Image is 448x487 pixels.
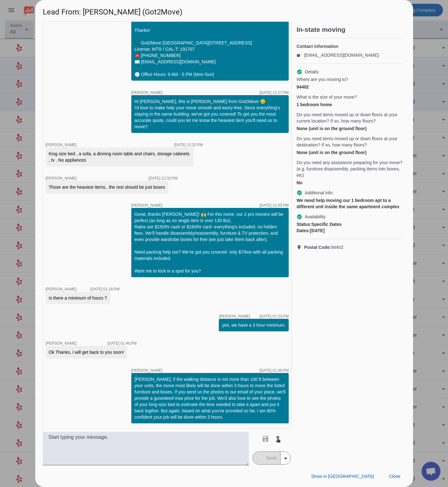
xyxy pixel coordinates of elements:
[174,143,203,147] div: [DATE] 12:32:PM
[311,474,374,479] span: Show in [GEOGRAPHIC_DATA]
[46,341,77,346] span: [PERSON_NAME]
[297,190,302,196] mat-icon: check_circle
[297,54,304,57] mat-icon: email
[297,101,403,108] div: 1 bedroom home
[134,211,286,274] div: Great, thanks [PERSON_NAME]! 🙌 For this move, our 2 pro movers will be perfect (as long as no sin...
[131,369,162,372] span: [PERSON_NAME]
[297,84,403,90] div: 94402
[46,143,77,147] span: [PERSON_NAME]
[282,455,289,462] mat-icon: arrow_drop_down
[90,287,119,291] div: [DATE] 01:18:PM
[304,53,379,58] a: [EMAIL_ADDRESS][DOMAIN_NAME]
[297,112,403,124] span: Do you need items moved up or down floors at your current location? If so, how many floors?
[134,98,286,130] div: Hi [PERSON_NAME], this is [PERSON_NAME] from Got2Move 😊 I'd love to make help your move smooth an...
[131,203,162,207] span: [PERSON_NAME]
[306,471,379,482] button: Show in [GEOGRAPHIC_DATA]
[131,91,162,95] span: [PERSON_NAME]
[259,369,288,372] div: [DATE] 01:48:PM
[149,176,178,180] div: [DATE] 12:32:PM
[305,69,320,75] span: Details:
[49,349,124,355] div: Ok Thanks, I will get back to you soon!
[43,432,249,465] textarea: To enrich screen reader interactions, please activate Accessibility in Grammarly extension settings
[49,184,165,190] div: Those are the heaviest items.. the rest should be just boxes
[304,245,331,250] strong: Postal Code:
[297,180,403,186] div: No
[297,197,403,210] div: We need help moving our 1 bedroom apt to a different unit inside the same apartment complex
[297,222,311,227] strong: Status:
[46,176,77,180] span: [PERSON_NAME]
[49,151,190,163] div: King size bed , a sofa, a dinning room table and chairs, storage cabinets , tv . No appliances
[259,314,288,318] div: [DATE] 01:23:PM
[297,227,403,234] div: [DATE]
[389,474,400,479] span: Close
[297,149,403,156] div: None (unit is on the ground floor)
[297,221,403,227] div: Specific Dates
[297,43,403,49] h4: Contact information
[274,435,282,443] mat-icon: touch_app
[297,245,304,250] mat-icon: location_on
[297,159,403,178] span: Do you need any assistance preparing for your move? (e.g. furniture disassembly, packing items in...
[305,214,327,220] span: Availability:
[297,94,357,100] span: What is the size of your move?
[134,376,286,420] div: [PERSON_NAME], if the walking distance is not more than 100 ft between your units, the move most ...
[297,228,310,233] strong: Dates:
[297,76,348,83] span: Where are you moving to?
[107,341,136,345] div: [DATE] 01:46:PM
[222,322,286,328] div: yes, we have a 3 hour minimum.
[305,190,334,196] span: Additional info:
[49,295,107,301] div: Is there a minimum of hours ?
[259,91,288,95] div: [DATE] 12:27:PM
[259,203,288,207] div: [DATE] 12:35:PM
[297,69,302,75] mat-icon: check_circle
[297,26,405,33] h2: In-state moving
[304,244,343,250] span: 94402
[297,214,302,220] mat-icon: check_circle
[297,125,403,132] div: None (unit is on the ground floor)
[297,135,403,148] span: Do you need items moved up or down floors at your destination? If so, how many floors?
[46,287,77,291] span: [PERSON_NAME]
[219,314,250,318] span: [PERSON_NAME]
[384,471,405,482] button: Close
